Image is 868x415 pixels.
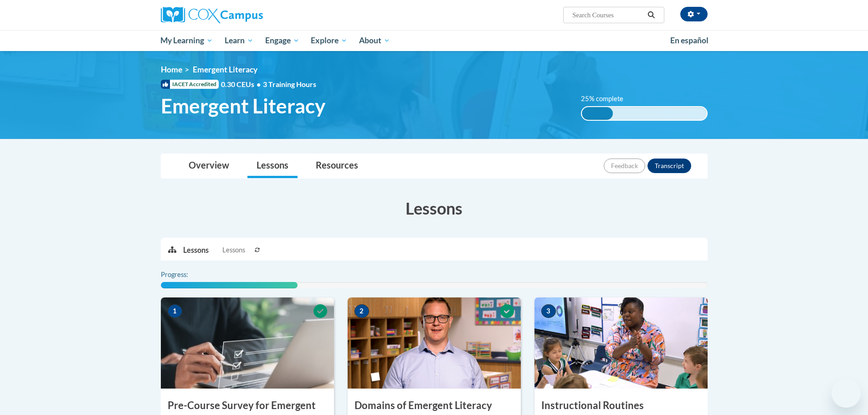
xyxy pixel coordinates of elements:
[161,65,182,74] a: Home
[225,35,253,46] span: Learn
[247,154,298,178] a: Lessons
[183,245,209,255] p: Lessons
[647,159,691,173] button: Transcript
[680,7,708,21] button: Account Settings
[311,35,347,46] span: Explore
[221,79,263,89] span: 0.30 CEUs
[832,379,861,408] iframe: Button to launch messaging window
[222,245,245,255] span: Lessons
[168,304,182,318] span: 1
[161,80,219,89] span: IACET Accredited
[147,30,721,51] div: Main menu
[348,297,521,389] img: Course Image
[263,80,316,88] span: 3 Training Hours
[582,107,613,120] div: 25% complete
[265,35,299,46] span: Engage
[644,10,658,20] button: Search
[541,304,556,318] span: 3
[307,154,367,178] a: Resources
[161,197,708,220] h3: Lessons
[664,31,714,50] a: En español
[353,30,396,51] a: About
[161,7,334,23] a: Cox Campus
[604,159,645,173] button: Feedback
[534,297,708,389] img: Course Image
[160,35,213,46] span: My Learning
[161,270,213,280] label: Progress:
[534,399,708,413] h3: Instructional Routines
[354,304,369,318] span: 2
[219,30,259,51] a: Learn
[161,94,325,118] span: Emergent Literacy
[359,35,390,46] span: About
[259,30,305,51] a: Engage
[670,36,709,45] span: En español
[571,10,644,20] input: Search Courses
[257,80,261,88] span: •
[155,30,219,51] a: My Learning
[161,7,263,23] img: Cox Campus
[581,94,633,104] label: 25% complete
[161,297,334,389] img: Course Image
[305,30,353,51] a: Explore
[348,399,521,413] h3: Domains of Emergent Literacy
[180,154,238,178] a: Overview
[193,65,257,74] span: Emergent Literacy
